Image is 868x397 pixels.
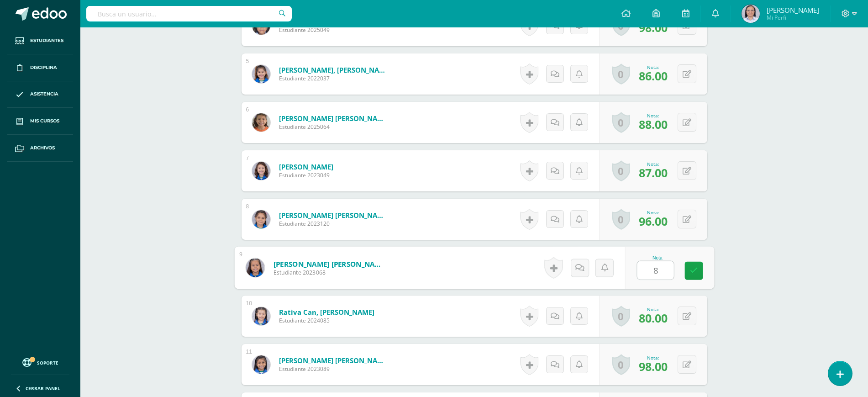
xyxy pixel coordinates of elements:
[279,114,389,123] a: [PERSON_NAME] [PERSON_NAME]
[279,317,374,324] span: Estudiante 2024085
[612,112,630,133] a: 0
[612,209,630,230] a: 0
[612,306,630,327] a: 0
[86,6,292,21] input: Busca un usuario...
[639,116,668,132] span: 88.00
[279,365,389,373] span: Estudiante 2023089
[279,26,389,34] span: Estudiante 2025049
[279,123,389,131] span: Estudiante 2025064
[279,356,389,365] a: [PERSON_NAME] [PERSON_NAME]
[637,261,673,280] input: 0-100.0
[252,162,270,180] img: a755df4b4c15ef501f932cc5d991edee.png
[612,64,630,85] a: 0
[279,211,389,220] a: [PERSON_NAME] [PERSON_NAME]
[252,307,270,325] img: a641562bd975a6737af22887ff6c39ad.png
[30,117,59,125] span: Mis cursos
[273,259,386,269] a: [PERSON_NAME] [PERSON_NAME]
[273,269,386,277] span: Estudiante 2023068
[612,354,630,375] a: 0
[767,14,819,21] span: Mi Perfil
[11,356,69,368] a: Soporte
[639,310,668,326] span: 80.00
[252,355,270,374] img: bf362254bf284d431090daa93ac8af8e.png
[639,68,668,84] span: 86.00
[639,20,668,35] span: 98.00
[30,90,58,98] span: Asistencia
[637,255,678,260] div: Nota
[30,64,57,71] span: Disciplina
[639,161,668,167] div: Nota:
[7,81,73,108] a: Asistencia
[252,113,270,132] img: 5e443d0c8f4bb9d510f3911e611963b4.png
[639,355,668,361] div: Nota:
[639,209,668,216] div: Nota:
[252,210,270,228] img: 3c5efc11816f7159bac5f58c8d3647e3.png
[639,64,668,70] div: Nota:
[767,5,819,15] span: [PERSON_NAME]
[639,213,668,229] span: 96.00
[252,65,270,83] img: de445e92b8137e4ead73a80a7c0ba556.png
[30,144,55,152] span: Archivos
[639,306,668,312] div: Nota:
[7,135,73,162] a: Archivos
[7,27,73,54] a: Estudiantes
[26,385,60,392] span: Cerrar panel
[279,220,389,228] span: Estudiante 2023120
[7,54,73,81] a: Disciplina
[279,162,333,171] a: [PERSON_NAME]
[639,112,668,119] div: Nota:
[279,171,333,179] span: Estudiante 2023049
[639,165,668,180] span: 87.00
[30,37,63,44] span: Estudiantes
[279,65,389,74] a: [PERSON_NAME], [PERSON_NAME]
[279,74,389,82] span: Estudiante 2022037
[37,360,58,366] span: Soporte
[612,160,630,181] a: 0
[7,108,73,135] a: Mis cursos
[279,307,374,317] a: Rativa Can, [PERSON_NAME]
[742,5,760,23] img: 362840c0840221cfc42a5058b27e03ff.png
[246,258,264,277] img: 2f7336498c57ce2282e3ec60af7d53f4.png
[639,359,668,374] span: 98.00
